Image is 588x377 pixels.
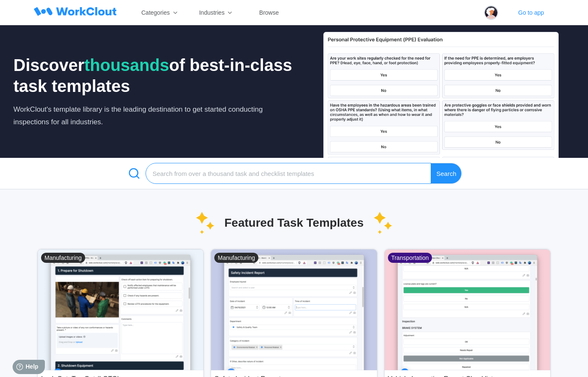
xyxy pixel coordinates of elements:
[518,9,544,16] div: Go to app
[38,249,203,370] img: thumbnail_lockouttagout.jpg
[385,249,550,370] img: thumbnail_heavyvehicle.jpg
[146,163,432,184] input: Search from over a thousand task and checklist templates
[431,163,462,184] div: Search
[199,9,225,16] div: Industries
[224,216,364,230] div: Featured Task Templates
[388,253,432,263] div: Transportation
[84,56,169,74] span: thousands
[13,55,294,97] div: Discover
[13,103,294,128] div: WorkClout's template library is the leading destination to get started conducting inspections for...
[214,253,258,263] div: Manufacturing
[211,249,377,370] img: thumbnail_safetyincident.jpg
[141,9,170,16] div: Categories
[484,5,498,20] img: user-4.png
[41,253,85,263] div: Manufacturing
